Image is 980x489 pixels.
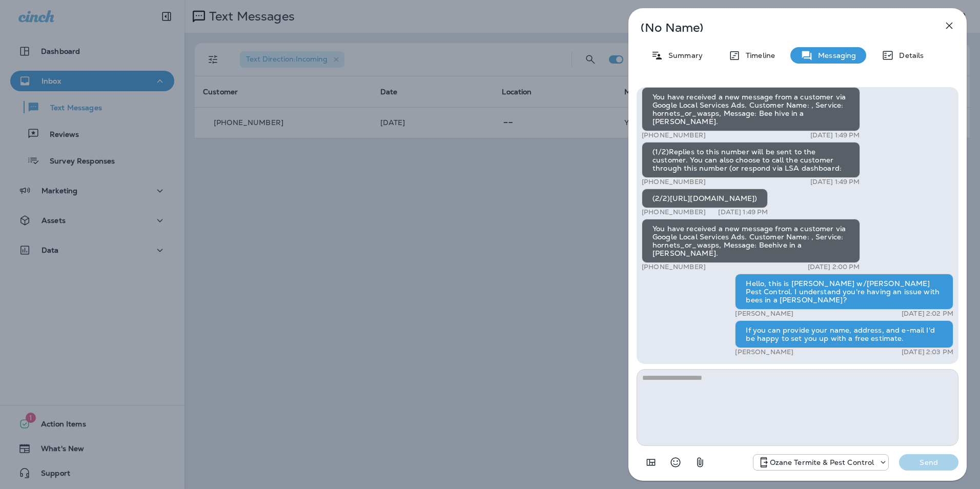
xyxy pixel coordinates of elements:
p: Summary [663,51,703,59]
p: [PHONE_NUMBER] [642,208,706,216]
p: [PHONE_NUMBER] [642,263,706,271]
p: [DATE] 2:03 PM [902,348,953,356]
div: (1/2)Replies to this number will be sent to the customer. You can also choose to call the custome... [642,142,860,178]
p: Ozane Termite & Pest Control [770,458,874,466]
div: You have received a new message from a customer via Google Local Services Ads. Customer Name: , S... [642,87,860,131]
p: Details [894,51,924,59]
div: If you can provide your name, address, and e-mail I'd be happy to set you up with a free estimate. [735,320,953,348]
p: [DATE] 2:02 PM [902,310,953,318]
p: (No Name) [641,24,921,32]
button: Select an emoji [665,452,686,473]
p: [DATE] 1:49 PM [810,178,860,186]
p: [DATE] 2:00 PM [808,263,860,271]
div: Hello, this is [PERSON_NAME] w/[PERSON_NAME] Pest Control. I understand you're having an issue wi... [735,274,953,310]
p: [DATE] 1:49 PM [718,208,768,216]
p: Messaging [813,51,856,59]
div: +1 (732) 702-5770 [753,456,889,468]
div: You have received a new message from a customer via Google Local Services Ads. Customer Name: , S... [642,219,860,263]
p: [PHONE_NUMBER] [642,131,706,139]
p: Timeline [741,51,775,59]
p: [PERSON_NAME] [735,348,793,356]
p: [PERSON_NAME] [735,310,793,318]
p: [PHONE_NUMBER] [642,178,706,186]
p: [DATE] 1:49 PM [810,131,860,139]
div: (2/2)[URL][DOMAIN_NAME]) [642,189,768,208]
button: Add in a premade template [641,452,661,473]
